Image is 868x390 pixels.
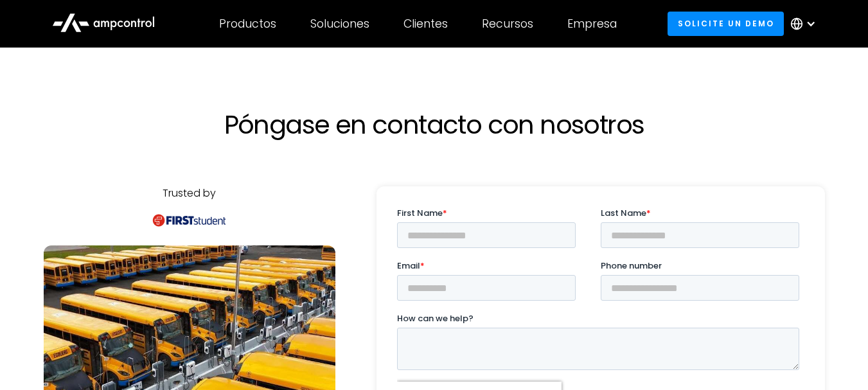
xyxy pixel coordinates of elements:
[310,17,369,31] div: Soluciones
[219,17,276,31] div: Productos
[403,17,448,31] div: Clientes
[567,17,617,31] div: Empresa
[482,17,533,31] div: Recursos
[152,109,717,140] h1: Póngase en contacto con nosotros
[668,12,784,35] a: Solicite un demo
